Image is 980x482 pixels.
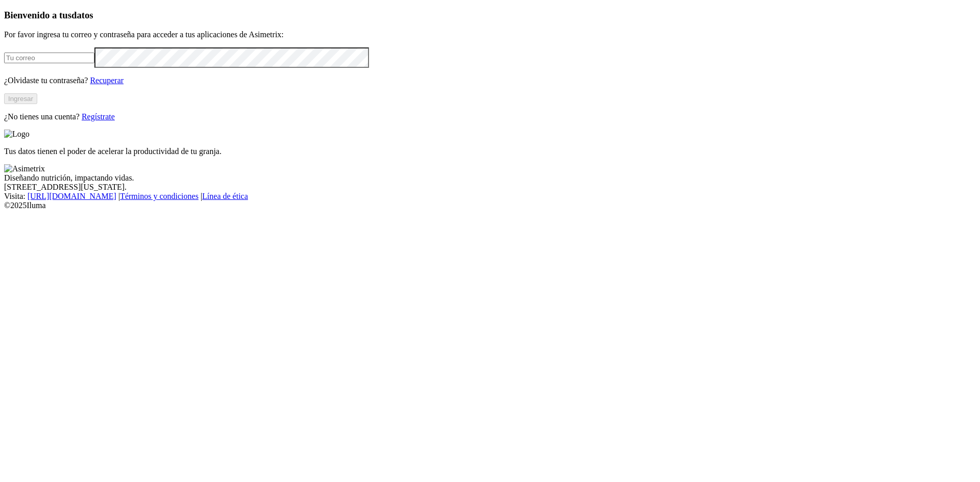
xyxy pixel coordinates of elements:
[4,164,45,173] img: Asimetrix
[28,192,116,200] a: [URL][DOMAIN_NAME]
[82,112,115,121] a: Regístrate
[4,10,976,21] h3: Bienvenido a tus
[4,147,976,156] p: Tus datos tienen el poder de acelerar la productividad de tu granja.
[4,76,976,85] p: ¿Olvidaste tu contraseña?
[4,130,30,139] img: Logo
[4,112,976,121] p: ¿No tienes una cuenta?
[4,53,94,63] input: Tu correo
[4,183,976,192] div: [STREET_ADDRESS][US_STATE].
[71,10,93,20] span: datos
[4,192,976,201] div: Visita : | |
[202,192,248,200] a: Línea de ética
[120,192,199,200] a: Términos y condiciones
[4,30,976,39] p: Por favor ingresa tu correo y contraseña para acceder a tus aplicaciones de Asimetrix:
[4,173,976,183] div: Diseñando nutrición, impactando vidas.
[4,201,976,210] div: © 2025 Iluma
[4,93,37,104] button: Ingresar
[90,76,124,85] a: Recuperar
